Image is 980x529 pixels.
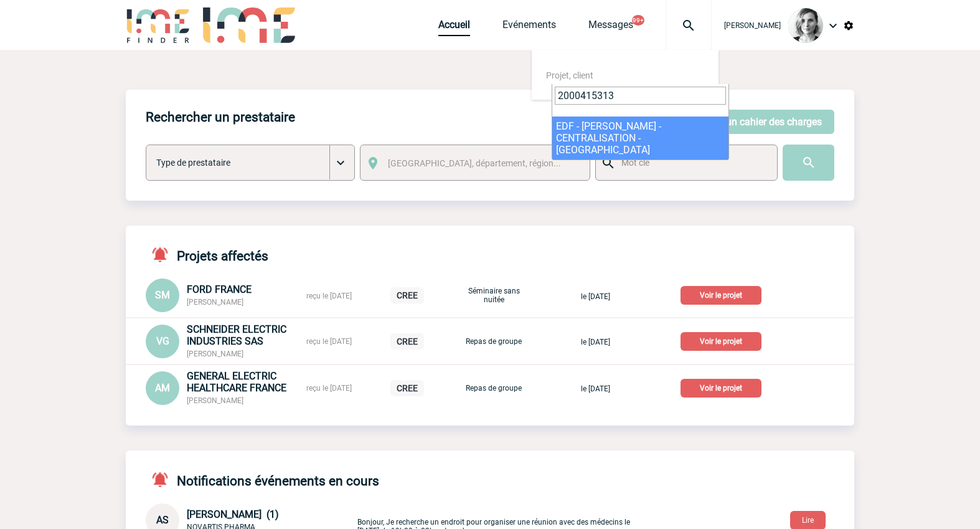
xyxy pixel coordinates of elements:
[463,384,525,393] p: Repas de groupe
[146,470,379,488] h4: Notifications événements en cours
[463,337,525,346] p: Repas de groupe
[463,287,525,304] p: Séminaire sans nuitée
[588,19,633,36] a: Messages
[502,19,556,36] a: Evénements
[388,158,561,168] span: [GEOGRAPHIC_DATA], département, région...
[187,370,286,394] span: GENERAL ELECTRIC HEALTHCARE FRANCE
[681,379,761,398] p: Voir le projet
[681,288,766,300] a: Voir le projet
[681,335,766,346] a: Voir le projet
[146,110,295,125] h4: Rechercher un prestataire
[146,245,268,264] h4: Projets affectés
[187,323,286,347] span: SCHNEIDER ELECTRIC INDUSTRIES SAS
[126,7,191,43] img: IME-Finder
[632,15,644,26] button: 99+
[156,514,169,526] span: AS
[187,298,243,307] span: [PERSON_NAME]
[306,337,352,346] span: reçu le [DATE]
[783,145,834,181] input: Submit
[581,338,610,346] span: le [DATE]
[724,21,781,30] span: [PERSON_NAME]
[681,286,761,305] p: Voir le projet
[681,332,761,351] p: Voir le projet
[156,335,169,347] span: VG
[681,381,766,393] a: Voir le projet
[546,70,593,80] span: Projet, client
[390,287,424,303] p: CREE
[187,350,243,358] span: [PERSON_NAME]
[151,470,177,488] img: notifications-active-24-px-r.png
[581,292,610,301] span: le [DATE]
[187,508,279,520] span: [PERSON_NAME] (1)
[788,8,823,43] img: 103019-1.png
[187,396,243,405] span: [PERSON_NAME]
[390,380,424,396] p: CREE
[155,382,170,394] span: AM
[146,513,650,525] a: AS [PERSON_NAME] (1) NOVARTIS PHARMA Bonjour, Je recherche un endroit pour organiser une réunion ...
[552,117,728,160] li: EDF - [PERSON_NAME] - CENTRALISATION - [GEOGRAPHIC_DATA]
[187,284,252,295] span: FORD FRANCE
[780,513,836,525] a: Lire
[306,292,352,300] span: reçu le [DATE]
[306,384,352,393] span: reçu le [DATE]
[390,333,424,350] p: CREE
[151,245,177,264] img: notifications-active-24-px-r.png
[581,384,610,393] span: le [DATE]
[155,289,170,301] span: SM
[618,155,766,171] input: Mot clé
[438,19,470,36] a: Accueil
